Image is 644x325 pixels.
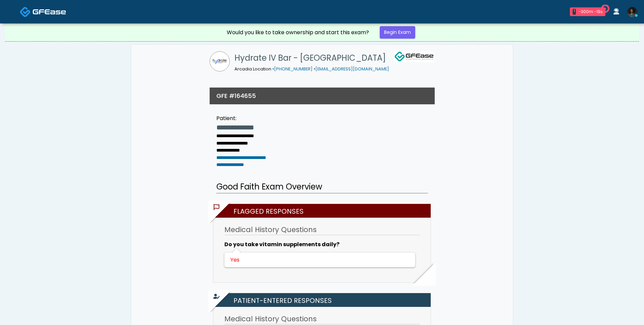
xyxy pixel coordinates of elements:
div: -300m -19s [579,9,603,15]
a: 1 -300m -19s [566,5,609,19]
img: GFEase Logo [394,51,434,62]
h3: Medical History Questions [224,225,420,235]
div: Patient: [216,114,266,122]
h3: Medical History Questions [224,314,420,324]
a: Begin Exam [380,26,415,39]
h3: GFE #164655 [216,92,256,100]
span: • [272,66,274,72]
div: Would you like to take ownership and start this exam? [227,29,369,37]
img: Rukayat Bojuwon [627,7,637,17]
small: Arcadia Location [234,66,389,72]
span: • [314,66,315,72]
div: Yes [230,256,408,264]
a: [PHONE_NUMBER] [274,66,313,72]
img: Docovia [20,6,31,17]
h2: Patient-entered Responses [217,293,431,307]
img: Docovia [33,8,66,15]
img: Hydrate IV Bar - Arcadia [210,51,230,71]
h2: Flagged Responses [217,204,431,218]
h1: Hydrate IV Bar - [GEOGRAPHIC_DATA] [234,51,389,65]
div: 1 [573,9,576,15]
b: Do you take vitamin supplements daily? [224,240,339,248]
a: Docovia [20,1,66,22]
h2: Good Faith Exam Overview [216,181,428,194]
a: [EMAIL_ADDRESS][DOMAIN_NAME] [315,66,389,72]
